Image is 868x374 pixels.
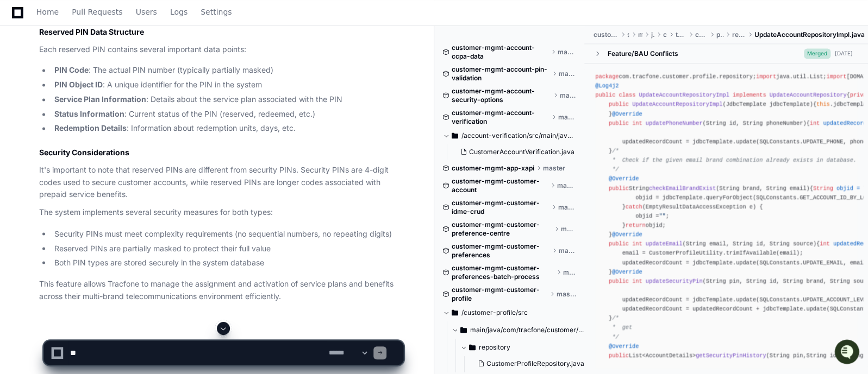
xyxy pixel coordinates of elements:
[51,79,403,91] li: : A unique identifier for the PIN in the system
[695,30,707,39] span: customer
[452,43,549,61] span: customer-mgmt-account-ccpa-data
[595,83,619,89] span: @Log4j2
[54,80,103,89] strong: PIN Object ID
[557,181,576,190] span: master
[452,321,585,339] button: main/java/com/tracfone/customer/profile
[39,147,403,158] h2: Security Considerations
[11,81,30,100] img: 1756235613930-3d25f9e4-fa56-45dd-b3ad-e072dfbd1548
[683,240,816,247] span: (String email, String id, String source)
[170,9,188,15] span: Logs
[558,113,576,122] span: master
[443,304,577,321] button: /customer-profile/src
[632,240,642,247] span: int
[54,94,146,104] strong: Service Plan Information
[561,225,576,233] span: master
[813,185,833,192] span: String
[612,111,642,117] span: @Override
[595,92,615,98] span: public
[646,120,703,126] span: updatePhoneNumber
[703,120,807,126] span: (String id, String phoneNumber)
[609,185,629,192] span: public
[857,185,860,192] span: =
[452,199,550,216] span: customer-mgmt-customer-idme-crud
[563,268,576,277] span: master
[452,264,555,281] span: customer-mgmt-customer-preferences-batch-process
[452,164,534,173] span: customer-mgmt-app-xapi
[39,277,403,302] p: This feature allows Tracfone to manage the assignment and activation of service plans and benefit...
[452,306,458,319] svg: Directory
[609,240,629,247] span: public
[639,92,729,98] span: UpdateAccountRepositoryImpl
[816,101,830,107] span: this
[770,92,847,98] span: UpdateAccountRepository
[651,30,654,39] span: java
[36,9,59,15] span: Home
[609,278,629,284] span: public
[51,256,403,269] li: Both PIN types are stored securely in the system database
[627,30,629,39] span: src
[649,185,716,192] span: checkEmailBrandExist
[804,48,830,59] span: Merged
[461,308,528,317] span: /customer-profile/src
[632,101,722,107] span: UpdateAccountRepositoryImpl
[11,43,198,61] div: Welcome
[443,127,577,144] button: /account-verification/src/main/java/com/tracfone/account/verification/entity
[732,30,746,39] span: repository
[632,120,642,126] span: int
[833,338,863,367] iframe: Open customer support
[39,27,403,37] h2: Reserved PIN Data Structure
[39,206,403,219] p: The system implements several security measures for both types:
[609,101,629,107] span: public
[632,278,642,284] span: int
[609,120,629,126] span: public
[626,204,642,210] span: catch
[452,220,553,238] span: customer-mgmt-customer-preference-centre
[51,122,403,135] li: : Information about redemption units, days, etc.
[612,269,642,275] span: @Override
[836,185,853,192] span: objid
[810,120,820,126] span: int
[51,227,403,240] li: Security PINs must meet complexity requirements (no sequential numbers, no repeating digits)
[820,240,829,247] span: int
[722,101,813,107] span: (JdbcTemplate jdbcTemplate)
[646,240,683,247] span: updateEmail
[452,177,549,194] span: customer-mgmt-customer-account
[756,73,776,80] span: import
[559,246,576,255] span: master
[201,9,232,15] span: Settings
[469,148,574,156] span: CustomerAccountVerification.java
[646,278,703,284] span: updateSecurityPin
[835,49,853,58] div: [DATE]
[626,222,646,229] span: return
[716,185,810,192] span: (String brand, String email)
[558,48,577,56] span: master
[595,148,857,173] span: /* * Check if the given email brand combination already exists in database. */
[558,203,576,212] span: master
[39,164,403,201] p: It's important to note that reserved PINs are different from security PINs. Security PINs are 4-d...
[51,108,403,121] li: : Current status of the PIN (reserved, redeemed, etc.)
[452,109,549,126] span: customer-mgmt-account-verification
[733,92,766,98] span: implements
[559,69,576,78] span: master
[54,123,127,132] strong: Redemption Details
[39,43,403,56] p: Each reserved PIN contains several important data points:
[452,87,552,104] span: customer-mgmt-account-security-options
[136,9,157,15] span: Users
[663,30,667,39] span: com
[675,30,686,39] span: tracfone
[560,91,576,100] span: master
[456,144,574,160] button: CustomerAccountVerification.java
[51,64,403,77] li: : The actual PIN number (typically partially masked)
[11,11,33,33] img: PlayerZero
[638,30,642,39] span: main
[51,93,403,106] li: : Details about the service plan associated with the PIN
[619,92,635,98] span: class
[108,114,132,122] span: Pylon
[595,73,619,80] span: package
[607,49,678,58] div: Feature/BAU Conflicts
[51,242,403,255] li: Reserved PINs are partially masked to protect their full value
[452,65,551,83] span: customer-mgmt-account-pin-validation
[826,73,846,80] span: import
[754,30,865,39] span: UpdateAccountRepositoryImpl.java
